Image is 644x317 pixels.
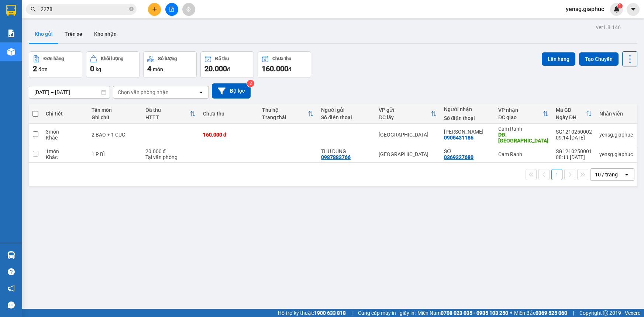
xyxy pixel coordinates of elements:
[379,114,431,120] div: ĐC lấy
[603,310,608,316] span: copyright
[596,23,621,31] div: ver 1.8.146
[46,129,84,135] div: 3 món
[444,106,491,112] div: Người nhận
[556,135,592,141] div: 09:14 [DATE]
[321,148,371,154] div: THU DUNG
[441,310,508,316] strong: 0708 023 035 - 0935 103 250
[200,51,254,78] button: Đã thu20.000đ
[262,114,308,120] div: Trạng thái
[599,151,633,157] div: yensg.giaphuc
[444,148,491,154] div: SỞ
[617,3,623,8] sup: 1
[148,3,161,16] button: plus
[417,309,508,317] span: Miền Nam
[444,154,473,160] div: 0369327680
[215,56,229,61] div: Đã thu
[101,56,123,61] div: Khối lượng
[556,154,592,160] div: 08:11 [DATE]
[203,111,255,117] div: Chưa thu
[86,51,140,78] button: Khối lượng0kg
[142,104,199,124] th: Toggle SortBy
[358,309,416,317] span: Cung cấp máy in - giấy in:
[143,51,197,78] button: Số lượng4món
[212,83,251,99] button: Bộ lọc
[599,111,633,117] div: Nhân viên
[129,7,134,11] span: close-circle
[278,309,346,317] span: Hỗ trợ kỹ thuật:
[44,56,64,61] div: Đơn hàng
[498,132,548,144] div: DĐ: MỸ CA
[92,107,138,113] div: Tên món
[498,114,543,120] div: ĐC giao
[444,115,491,121] div: Số điện thoại
[59,25,88,43] button: Trên xe
[556,129,592,135] div: SG1210250002
[579,52,619,66] button: Tạo Chuyến
[152,7,157,12] span: plus
[314,310,346,316] strong: 1900 633 818
[92,151,138,157] div: 1 P BÌ
[556,114,586,120] div: Ngày ĐH
[542,52,575,66] button: Lên hàng
[444,129,491,135] div: TÙNG GIA PHÚC
[321,154,351,160] div: 0987883766
[145,154,196,160] div: Tại văn phòng
[203,132,255,138] div: 160.000 đ
[262,64,288,73] span: 160.000
[379,151,437,157] div: [GEOGRAPHIC_DATA]
[90,64,94,73] span: 0
[38,66,48,72] span: đơn
[145,148,196,154] div: 20.000 đ
[186,7,191,12] span: aim
[8,302,15,309] span: message
[8,268,15,275] span: question-circle
[92,114,138,120] div: Ghi chú
[165,3,178,16] button: file-add
[118,89,169,96] div: Chọn văn phòng nhận
[556,148,592,154] div: SG1210250001
[321,114,371,120] div: Số điện thoại
[444,135,473,141] div: 0905431186
[624,172,630,178] svg: open
[498,126,548,132] div: Cam Ranh
[46,111,84,117] div: Chi tiết
[46,148,84,154] div: 1 món
[204,64,227,73] span: 20.000
[29,86,110,98] input: Select a date range.
[129,6,134,13] span: close-circle
[498,151,548,157] div: Cam Ranh
[7,30,15,37] img: solution-icon
[7,48,15,56] img: warehouse-icon
[145,114,190,120] div: HTTT
[92,132,138,138] div: 2 BAO + 1 CỤC
[630,6,637,13] span: caret-down
[599,132,633,138] div: yensg.giaphuc
[169,7,174,12] span: file-add
[182,3,195,16] button: aim
[31,7,36,12] span: search
[33,64,37,73] span: 2
[321,107,371,113] div: Người gửi
[29,51,82,78] button: Đơn hàng2đơn
[147,64,151,73] span: 4
[556,107,586,113] div: Mã GD
[46,135,84,141] div: Khác
[379,107,431,113] div: VP gửi
[145,107,190,113] div: Đã thu
[41,5,128,13] input: Tìm tên, số ĐT hoặc mã đơn
[560,4,610,14] span: yensg.giaphuc
[573,309,574,317] span: |
[288,66,291,72] span: đ
[8,285,15,292] span: notification
[247,80,254,87] sup: 2
[153,66,163,72] span: món
[7,251,15,259] img: warehouse-icon
[514,309,567,317] span: Miền Bắc
[88,25,123,43] button: Kho nhận
[258,51,311,78] button: Chưa thu160.000đ
[262,107,308,113] div: Thu hộ
[29,25,59,43] button: Kho gửi
[552,104,596,124] th: Toggle SortBy
[375,104,440,124] th: Toggle SortBy
[46,154,84,160] div: Khác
